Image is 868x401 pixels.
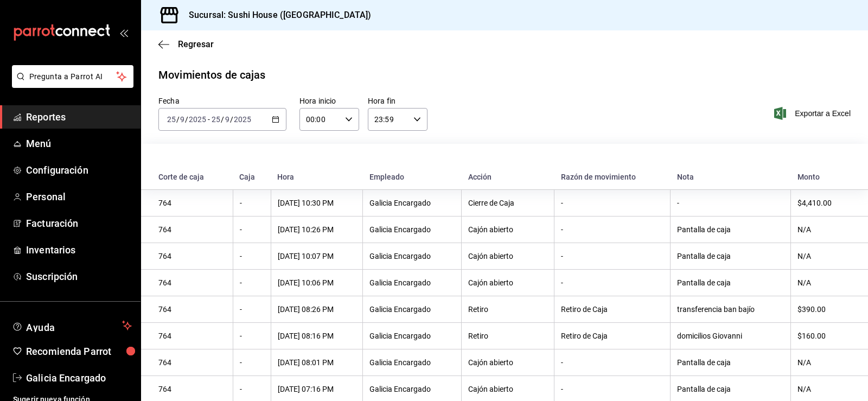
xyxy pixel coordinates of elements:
div: Galicia Encargado [369,305,455,314]
input: -- [211,115,221,124]
input: ---- [233,115,252,124]
div: Galicia Encargado [369,252,455,260]
div: [DATE] 07:16 PM [278,385,356,393]
div: - [561,252,663,260]
div: N/A [797,358,851,367]
label: Hora inicio [299,97,359,105]
span: Recomienda Parrot [26,344,132,359]
div: Cajón abierto [468,358,547,367]
div: Pantalla de caja [677,225,784,234]
div: $390.00 [797,305,851,314]
div: 764 [158,358,226,367]
div: - [561,278,663,287]
div: Corte de caja [158,173,226,181]
div: 764 [158,385,226,393]
div: Acción [468,173,548,181]
div: [DATE] 10:06 PM [278,278,356,287]
div: Galicia Encargado [369,332,455,340]
div: 764 [158,278,226,287]
div: [DATE] 10:26 PM [278,225,356,234]
button: Regresar [158,39,214,49]
div: - [561,225,663,234]
div: - [240,332,264,340]
div: Retiro de Caja [561,305,663,314]
div: $4,410.00 [797,199,851,207]
div: N/A [797,252,851,260]
div: 764 [158,332,226,340]
a: Pregunta a Parrot AI [8,79,133,90]
div: Pantalla de caja [677,385,784,393]
div: - [561,358,663,367]
div: - [240,385,264,393]
span: Configuración [26,163,132,177]
span: Galicia Encargado [26,371,132,385]
span: Regresar [178,39,214,49]
div: - [240,278,264,287]
span: / [185,115,188,124]
div: - [240,305,264,314]
span: Pregunta a Parrot AI [29,71,117,82]
div: - [561,385,663,393]
label: Hora fin [368,97,427,105]
input: -- [167,115,176,124]
input: -- [225,115,230,124]
div: Cajón abierto [468,225,547,234]
div: Cajón abierto [468,252,547,260]
div: 764 [158,252,226,260]
div: [DATE] 10:07 PM [278,252,356,260]
div: N/A [797,385,851,393]
div: - [240,358,264,367]
div: N/A [797,225,851,234]
div: Nota [677,173,784,181]
div: 764 [158,225,226,234]
div: - [677,199,784,207]
div: transferencia ban bajío [677,305,784,314]
div: N/A [797,278,851,287]
button: Exportar a Excel [776,107,851,120]
input: ---- [188,115,207,124]
div: Cajón abierto [468,385,547,393]
span: Suscripción [26,269,132,284]
span: / [221,115,224,124]
div: Retiro de Caja [561,332,663,340]
div: Razón de movimiento [561,173,664,181]
div: Galicia Encargado [369,358,455,367]
div: domicilios Giovanni [677,332,784,340]
span: Personal [26,189,132,204]
span: Menú [26,136,132,151]
input: -- [180,115,185,124]
h3: Sucursal: Sushi House ([GEOGRAPHIC_DATA]) [180,9,371,22]
span: Ayuda [26,319,118,332]
div: Movimientos de cajas [158,67,266,83]
div: 764 [158,199,226,207]
div: - [240,225,264,234]
div: Pantalla de caja [677,278,784,287]
div: Caja [239,173,264,181]
div: Cierre de Caja [468,199,547,207]
div: Pantalla de caja [677,358,784,367]
div: Monto [797,173,851,181]
div: - [561,199,663,207]
div: [DATE] 10:30 PM [278,199,356,207]
div: Retiro [468,332,547,340]
div: Retiro [468,305,547,314]
div: Galicia Encargado [369,385,455,393]
span: Facturación [26,216,132,231]
div: [DATE] 08:16 PM [278,332,356,340]
div: - [240,252,264,260]
label: Fecha [158,97,286,105]
div: - [240,199,264,207]
span: / [230,115,233,124]
div: Empleado [369,173,455,181]
div: $160.00 [797,332,851,340]
div: [DATE] 08:01 PM [278,358,356,367]
div: Pantalla de caja [677,252,784,260]
span: / [176,115,180,124]
div: Hora [277,173,356,181]
div: 764 [158,305,226,314]
button: open_drawer_menu [119,28,128,37]
span: Reportes [26,110,132,124]
div: Cajón abierto [468,278,547,287]
div: Galicia Encargado [369,225,455,234]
